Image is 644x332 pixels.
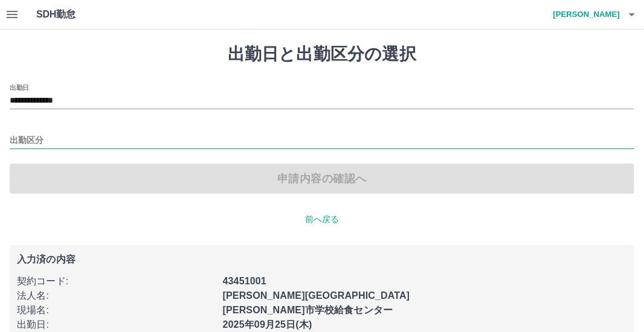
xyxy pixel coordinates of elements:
p: 現場名 : [17,303,216,318]
b: [PERSON_NAME]市学校給食センター [223,305,393,315]
p: 契約コード : [17,274,216,289]
h1: 出勤日と出勤区分の選択 [10,44,634,65]
p: 前へ戻る [10,213,634,226]
p: 出勤日 : [17,318,216,332]
b: 43451001 [223,276,266,286]
b: 2025年09月25日(木) [223,319,312,330]
label: 出勤日 [10,83,29,92]
b: [PERSON_NAME][GEOGRAPHIC_DATA] [223,290,410,301]
p: 法人名 : [17,289,216,303]
p: 入力済の内容 [17,255,627,264]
